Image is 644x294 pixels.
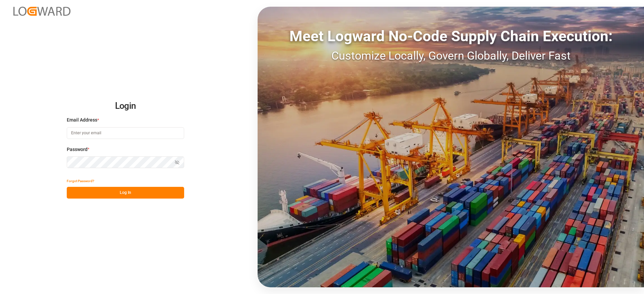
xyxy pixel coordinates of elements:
span: Email Address [67,117,97,124]
button: Log In [67,187,184,199]
div: Meet Logward No-Code Supply Chain Execution: [258,25,644,47]
div: Customize Locally, Govern Globally, Deliver Fast [258,47,644,64]
h2: Login [67,95,184,117]
button: Forgot Password? [67,175,94,187]
img: Logward_new_orange.png [13,7,70,16]
input: Enter your email [67,127,184,139]
span: Password [67,146,88,153]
